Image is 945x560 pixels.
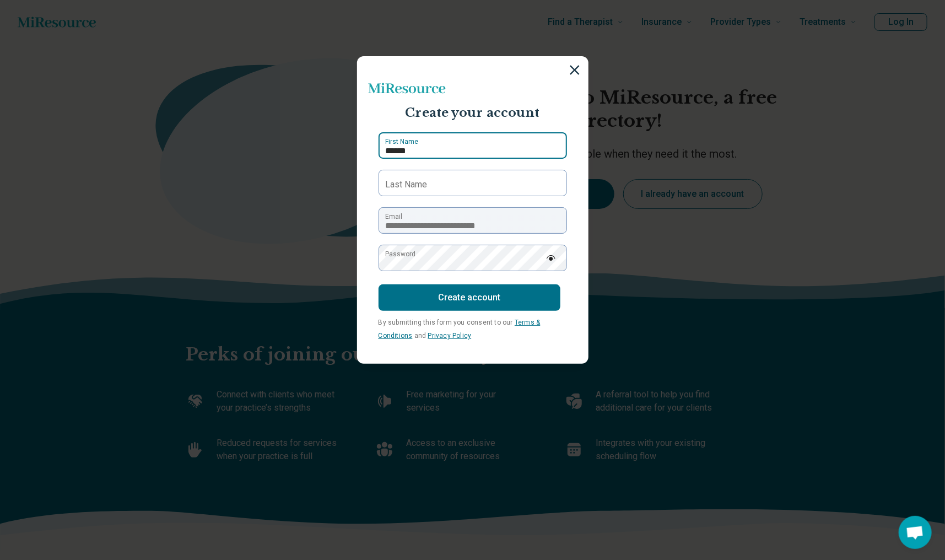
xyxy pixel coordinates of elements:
[428,332,472,340] a: Privacy Policy
[386,212,403,222] label: Email
[546,255,556,261] img: password
[379,319,541,340] span: By submitting this form you consent to our and
[386,249,416,259] label: Password
[386,178,428,191] label: Last Name
[386,137,419,147] label: First Name
[368,105,577,122] p: Create your account
[379,319,541,340] a: Terms & Conditions
[379,284,560,311] button: Create account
